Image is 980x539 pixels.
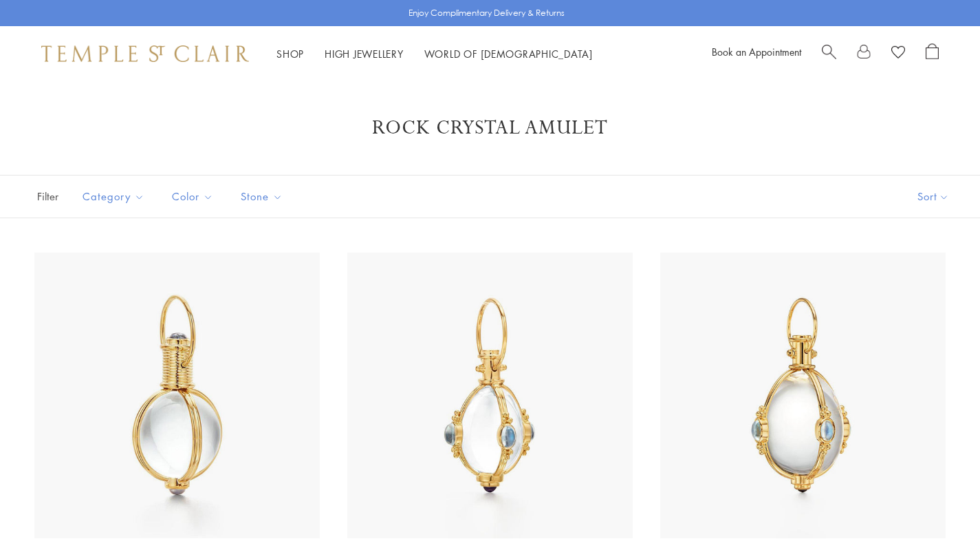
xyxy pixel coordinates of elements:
a: Open Shopping Bag [926,43,939,64]
a: World of [DEMOGRAPHIC_DATA]World of [DEMOGRAPHIC_DATA] [424,47,593,61]
button: Show sort by [886,176,980,218]
img: P54801-E18BM [660,253,946,538]
span: Category [76,188,155,205]
nav: Main navigation [276,45,593,63]
img: 18K Archival Amulet [34,253,320,538]
a: High JewelleryHigh Jewellery [325,47,404,61]
a: View Wishlist [891,43,905,64]
button: Color [162,181,224,212]
h1: Rock Crystal Amulet [55,116,925,140]
img: Temple St. Clair [41,45,249,62]
button: Stone [230,181,293,212]
button: Category [72,181,155,212]
a: Book an Appointment [712,45,801,59]
span: Color [165,188,224,205]
p: Enjoy Complimentary Delivery & Returns [409,6,565,20]
img: P54801-E18BM [347,253,633,538]
a: Search [822,43,836,64]
a: ShopShop [276,47,304,61]
span: Stone [234,188,293,205]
